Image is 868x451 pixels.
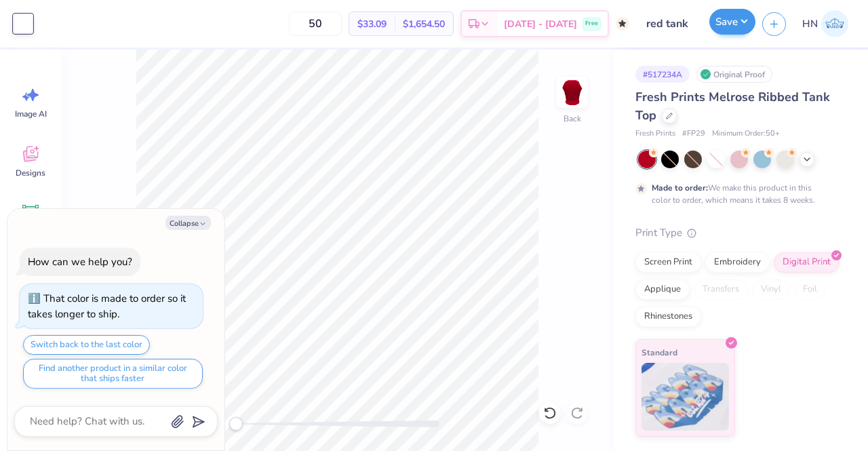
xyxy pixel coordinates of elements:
span: Fresh Prints Melrose Ribbed Tank Top [635,89,830,123]
div: Accessibility label [229,417,243,431]
div: Transfers [694,279,748,300]
input: – – [289,12,342,36]
span: Standard [642,345,677,359]
span: Minimum Order: 50 + [712,128,780,140]
div: That color is made to order so it takes longer to ship. [28,292,186,321]
span: HN [802,16,818,32]
div: Digital Print [774,252,840,273]
button: Find another product in a similar color that ships faster [23,359,203,389]
img: Back [559,79,586,106]
div: How can we help you? [28,255,132,269]
div: We make this product in this color to order, which means it takes 8 weeks. [652,182,818,206]
img: Standard [642,363,729,431]
button: Collapse [165,216,211,230]
div: Print Type [635,225,841,241]
div: Back [564,113,581,125]
span: Designs [16,168,45,178]
div: Applique [635,279,690,300]
span: [DATE] - [DATE] [504,17,577,31]
span: $1,654.50 [403,17,445,31]
span: Fresh Prints [635,128,675,140]
span: $33.09 [357,17,387,31]
span: Free [585,19,598,28]
img: Huda Nadeem [821,10,848,37]
div: Rhinestones [635,307,701,327]
div: Original Proof [696,66,772,83]
strong: Made to order: [652,182,708,193]
div: Foil [794,279,826,300]
div: Screen Print [635,252,701,273]
div: Embroidery [705,252,770,273]
a: HN [796,10,854,37]
div: # 517234A [635,66,690,83]
input: Untitled Design [636,10,703,37]
span: # FP29 [682,128,705,140]
span: Image AI [15,109,47,119]
button: Save [709,9,755,35]
div: Vinyl [752,279,790,300]
button: Switch back to the last color [23,335,150,355]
